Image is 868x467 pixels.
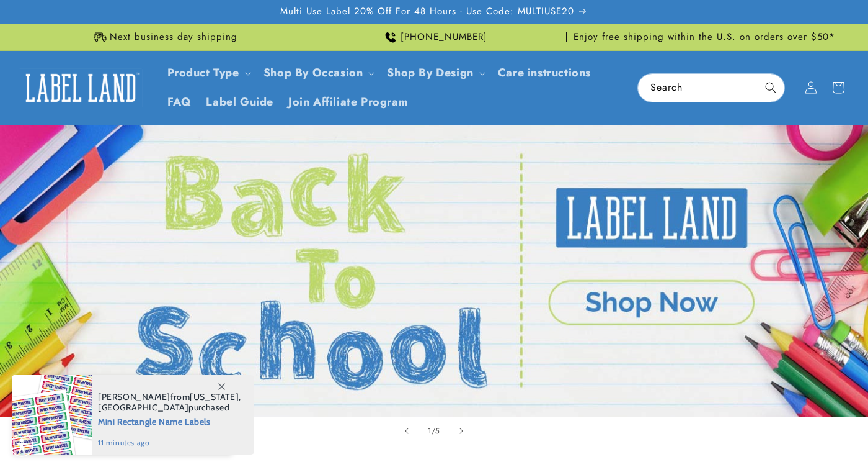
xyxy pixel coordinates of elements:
[744,414,856,455] iframe: Gorgias live chat messenger
[379,58,490,88] summary: Shop By Design
[110,31,237,43] span: Next business day shipping
[393,417,420,445] button: Previous slide
[98,391,170,402] span: [PERSON_NAME]
[190,391,239,402] span: [US_STATE]
[401,31,487,43] span: [PHONE_NUMBER]
[160,58,256,88] summary: Product Type
[280,6,574,18] span: Multi Use Label 20% Off For 48 Hours - Use Code: MULTIUSE20
[98,392,241,413] span: from , purchased
[167,65,239,81] a: Product Type
[428,425,432,437] span: 1
[387,65,473,81] a: Shop By Design
[432,425,436,437] span: /
[14,64,148,112] a: Label Land
[263,66,363,80] span: Shop By Occasion
[256,58,380,88] summary: Shop By Occasion
[281,88,415,117] a: Join Affiliate Program
[160,88,199,117] a: FAQ
[572,24,837,50] div: Announcement
[301,24,567,50] div: Announcement
[19,68,143,107] img: Label Land
[498,66,591,80] span: Care instructions
[167,95,192,109] span: FAQ
[206,95,273,109] span: Label Guide
[573,31,835,43] span: Enjoy free shipping within the U.S. on orders over $50*
[198,88,281,117] a: Label Guide
[435,425,440,437] span: 5
[757,74,784,101] button: Search
[98,402,188,413] span: [GEOGRAPHIC_DATA]
[31,24,296,50] div: Announcement
[288,95,408,109] span: Join Affiliate Program
[448,417,475,445] button: Next slide
[490,58,598,88] a: Care instructions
